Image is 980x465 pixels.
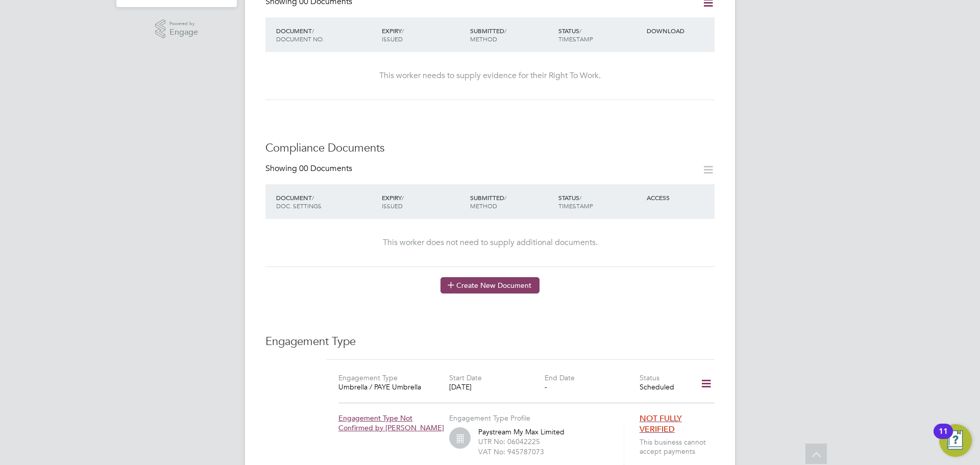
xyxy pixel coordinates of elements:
[939,431,948,445] div: 11
[276,202,322,210] span: DOC. SETTINGS
[449,413,530,423] label: Engagement Type Profile
[338,382,433,391] div: Umbrella / PAYE Umbrella
[558,35,593,43] span: TIMESTAMP
[276,35,324,43] span: DOCUMENT NO.
[169,19,198,28] span: Powered by
[402,193,404,202] span: /
[299,163,352,174] span: 00 Documents
[265,141,715,156] h3: Compliance Documents
[640,373,659,382] label: Status
[468,21,556,48] div: SUBMITTED
[276,237,704,248] div: This worker does not need to supply additional documents.
[274,21,379,48] div: DOCUMENT
[640,413,682,434] span: NOT FULLY VERIFIED
[265,163,354,174] div: Showing
[644,21,715,40] div: DOWNLOAD
[644,188,715,207] div: ACCESS
[558,202,593,210] span: TIMESTAMP
[265,334,715,349] h3: Engagement Type
[504,27,506,35] span: /
[640,437,719,456] span: This business cannot accept payments
[155,19,199,39] a: Powered byEngage
[478,447,544,456] label: VAT No: 945787073
[640,382,687,391] div: Scheduled
[169,28,198,37] span: Engage
[545,382,640,391] div: -
[382,202,403,210] span: ISSUED
[382,35,403,43] span: ISSUED
[556,21,644,48] div: STATUS
[504,193,506,202] span: /
[939,424,972,457] button: Open Resource Center, 11 new notifications
[579,27,581,35] span: /
[470,202,497,210] span: METHOD
[449,382,544,391] div: [DATE]
[276,70,704,81] div: This worker needs to supply evidence for their Right To Work.
[545,373,575,382] label: End Date
[379,21,468,48] div: EXPIRY
[274,188,379,215] div: DOCUMENT
[379,188,468,215] div: EXPIRY
[402,27,404,35] span: /
[338,373,398,382] label: Engagement Type
[478,437,540,446] label: UTR No: 06042225
[556,188,644,215] div: STATUS
[338,413,444,432] span: Engagement Type Not Confirmed by [PERSON_NAME]
[440,277,540,293] button: Create New Document
[468,188,556,215] div: SUBMITTED
[312,27,314,35] span: /
[470,35,497,43] span: METHOD
[579,193,581,202] span: /
[449,373,482,382] label: Start Date
[312,193,314,202] span: /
